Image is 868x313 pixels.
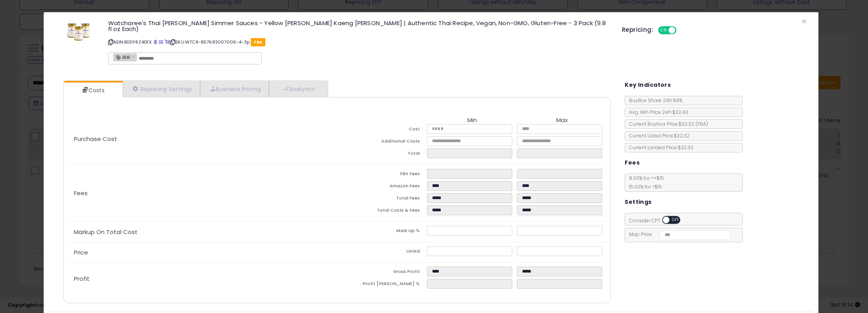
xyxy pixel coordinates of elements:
[625,121,708,127] span: Current Buybox Price:
[625,217,691,224] span: Consider CPT:
[517,117,607,124] th: Max
[200,81,269,97] a: Business Pricing
[625,80,671,90] h5: Key Indicators
[337,205,427,218] td: Total Costs & Fees
[337,226,427,238] td: Mark Up %
[625,183,662,190] span: 15.00 % for > $15
[679,121,708,127] span: $32.32
[337,124,427,136] td: Cost
[625,231,730,238] span: Map Price:
[68,276,337,282] p: Profit
[625,132,690,139] span: Current Listed Price: $32.32
[67,20,90,44] img: 41oqJrX-qBL._SL60_.jpg
[659,27,669,34] span: ON
[68,229,337,235] p: Markup On Total Cost
[337,136,427,148] td: Additional Costs
[695,121,708,127] span: ( FBA )
[153,39,158,45] a: BuyBox page
[108,20,610,32] h3: Watcharee's Thai [PERSON_NAME] Simmer Sauces - Yellow [PERSON_NAME] Kaeng [PERSON_NAME] | Authent...
[64,82,122,98] a: Costs
[165,39,169,45] a: Your listing only
[337,193,427,205] td: Total Fees
[337,181,427,193] td: Amazon Fees
[625,144,693,151] span: Current Landed Price: $32.32
[337,267,427,279] td: Gross Profit
[337,148,427,161] td: Total
[114,54,130,60] span: BDR
[625,158,640,168] h5: Fees
[68,249,337,256] p: Price
[269,81,327,97] a: Analytics
[625,197,651,207] h5: Settings
[68,136,337,142] p: Purchase Cost
[625,97,682,104] span: BuyBox Share 24h: 84%
[251,38,265,46] span: FBA
[802,16,807,27] span: ×
[625,109,688,115] span: Avg. Win Price 24h: $32.43
[159,39,163,45] a: All offer listings
[625,175,664,190] span: 8.00 % for <= $15
[68,190,337,196] p: Fees
[123,81,200,97] a: Repricing Settings
[132,53,137,60] a: ×
[675,27,688,34] span: OFF
[427,117,517,124] th: Min
[108,36,610,48] p: ASIN: B0DY8Z4DFX | SKU: WTCR-857683007006-4-3p
[337,279,427,291] td: Profit [PERSON_NAME] %
[337,246,427,258] td: Listed
[337,169,427,181] td: FBA Fees
[622,27,653,33] h5: Repricing:
[670,217,682,223] span: OFF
